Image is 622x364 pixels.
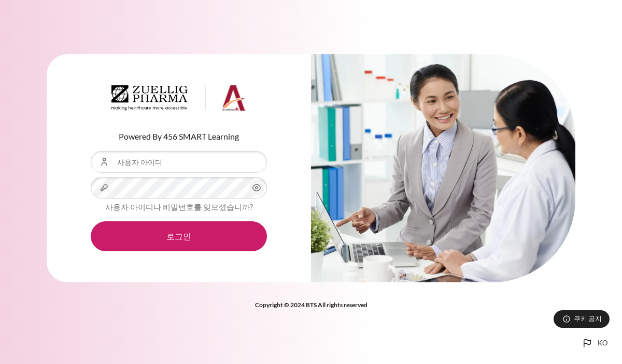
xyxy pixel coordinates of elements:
[255,301,367,309] strong: Copyright © 2024 BTS All rights reserved
[554,310,610,328] button: 쿠키 공지
[577,333,612,354] button: Languages
[574,314,602,324] span: 쿠키 공지
[105,202,253,211] a: 사용자 아이디나 비밀번호를 잊으셨습니까?
[91,130,267,143] p: Powered By 456 SMART Learning
[598,338,607,348] span: ko
[91,151,267,173] input: 사용자 아이디
[91,221,267,251] button: 로그인
[111,85,246,111] img: Architeck
[111,85,246,115] a: Architeck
